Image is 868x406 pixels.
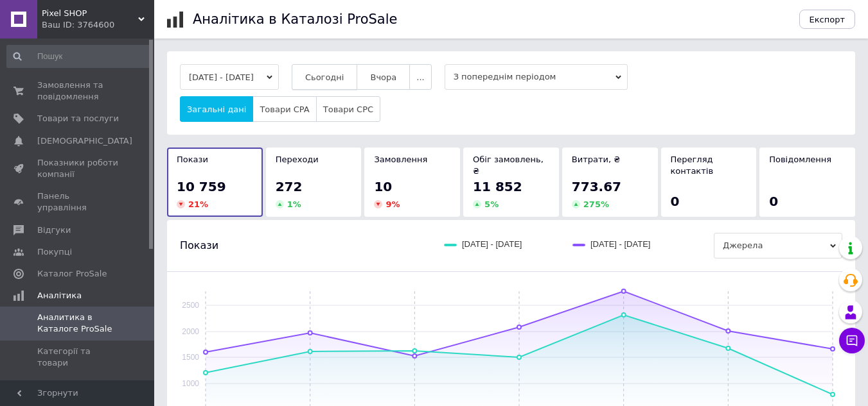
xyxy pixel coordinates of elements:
span: Загальні дані [187,105,246,114]
span: 275 % [583,199,609,209]
button: ... [409,64,431,90]
text: 1500 [182,353,199,362]
span: 0 [671,194,680,209]
span: Відгуки [37,224,71,236]
span: Товари CPA [260,105,309,114]
span: Категорії та товари [37,346,119,369]
span: Витрати, ₴ [572,155,621,164]
span: Переходи [276,155,319,164]
div: Ваш ID: 3764600 [42,19,154,31]
span: Товари CPC [323,105,373,114]
text: 2000 [182,327,199,336]
span: 10 759 [177,179,226,194]
text: 1000 [182,379,199,388]
span: [DEMOGRAPHIC_DATA] [37,135,132,147]
span: Покупці [37,246,72,258]
span: Покази [180,239,218,253]
span: Аналитика в Каталоге ProSale [37,312,119,335]
span: Джерела [714,233,842,258]
button: Загальні дані [180,96,253,122]
button: Товари CPA [252,96,316,122]
span: 21 % [188,199,208,209]
span: 9 % [385,199,400,209]
span: Вчора [370,72,396,82]
span: Повідомлення [769,155,831,164]
span: 0 [769,194,778,209]
span: Аналітика [37,290,82,301]
span: Обіг замовлень, ₴ [473,155,544,176]
span: 11 852 [473,179,522,194]
span: 272 [276,179,303,194]
span: Панель управління [37,190,119,214]
span: Замовлення та повідомлення [37,80,119,103]
span: Експорт [810,15,846,24]
span: ... [416,72,424,82]
span: Сьогодні [305,72,344,82]
span: З попереднім періодом [445,64,628,90]
span: 1 % [287,199,301,209]
span: Джерела [37,379,77,391]
text: 2500 [182,301,199,310]
span: Покази [177,155,208,164]
span: Перегляд контактів [671,155,714,176]
span: Товари та послуги [37,113,119,124]
span: 10 [374,179,392,194]
span: 773.67 [572,179,621,194]
span: Замовлення [374,155,427,164]
button: Сьогодні [292,64,358,90]
button: Експорт [799,10,856,29]
span: Показники роботи компанії [37,157,119,180]
span: Pixel SHOP [42,8,138,19]
span: 5 % [484,199,499,209]
span: Каталог ProSale [37,268,107,280]
button: Вчора [357,64,410,90]
button: Товари CPC [316,96,380,122]
button: [DATE] - [DATE] [180,64,279,90]
input: Пошук [6,45,152,68]
h1: Аналітика в Каталозі ProSale [193,12,397,27]
button: Чат з покупцем [839,328,865,353]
